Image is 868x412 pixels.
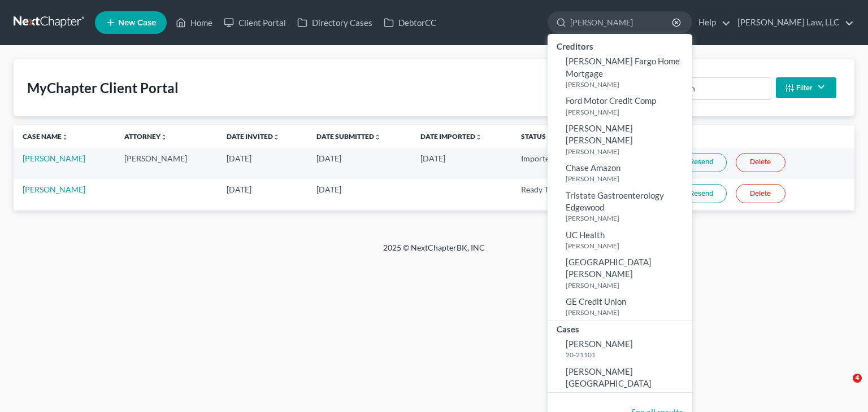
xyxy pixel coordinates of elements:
[566,80,689,89] small: [PERSON_NAME]
[853,374,862,383] span: 4
[378,12,442,33] a: DebtorCC
[124,132,167,141] a: Attorneyunfold_more
[548,159,692,187] a: Chase Amazon[PERSON_NAME]
[566,213,689,223] small: [PERSON_NAME]
[677,184,727,203] a: Resend
[420,154,445,163] span: [DATE]
[218,12,292,33] a: Client Portal
[118,19,156,27] span: New Case
[292,12,378,33] a: Directory Cases
[566,241,689,251] small: [PERSON_NAME]
[566,174,689,183] small: [PERSON_NAME]
[475,134,482,141] i: unfold_more
[566,339,633,349] span: [PERSON_NAME]
[227,185,251,194] span: [DATE]
[736,153,785,172] a: Delete
[671,78,771,99] input: Search...
[732,12,854,33] a: [PERSON_NAME] Law, LLC
[548,120,692,159] a: [PERSON_NAME] [PERSON_NAME][PERSON_NAME]
[316,185,341,194] span: [DATE]
[566,190,664,212] span: Tristate Gastroenterology Edgewood
[566,257,652,279] span: [GEOGRAPHIC_DATA][PERSON_NAME]
[316,154,341,163] span: [DATE]
[170,12,218,33] a: Home
[566,95,656,106] span: Ford Motor Credit Comp
[570,12,674,33] input: Search by name...
[420,132,482,141] a: Date Importedunfold_more
[548,226,692,254] a: UC Health[PERSON_NAME]
[112,242,756,262] div: 2025 © NextChapterBK, INC
[374,134,381,141] i: unfold_more
[566,308,689,317] small: [PERSON_NAME]
[23,185,85,194] a: [PERSON_NAME]
[548,253,692,293] a: [GEOGRAPHIC_DATA][PERSON_NAME][PERSON_NAME]
[566,56,680,78] span: [PERSON_NAME] Fargo Home Mortgage
[62,134,68,141] i: unfold_more
[776,77,836,98] button: Filter
[548,187,692,226] a: Tristate Gastroenterology Edgewood[PERSON_NAME]
[566,107,689,117] small: [PERSON_NAME]
[23,132,68,141] a: Case Nameunfold_more
[548,321,692,335] div: Cases
[566,366,652,388] span: [PERSON_NAME][GEOGRAPHIC_DATA]
[548,52,692,92] a: [PERSON_NAME] Fargo Home Mortgage[PERSON_NAME]
[548,92,692,120] a: Ford Motor Credit Comp[PERSON_NAME]
[27,79,179,97] div: MyChapter Client Portal
[566,296,626,306] span: GE Credit Union
[609,125,854,148] th: Actions
[512,148,609,179] td: Imported
[548,293,692,321] a: GE Credit Union[PERSON_NAME]
[227,132,280,141] a: Date Invitedunfold_more
[548,38,692,52] div: Creditors
[566,123,633,145] span: [PERSON_NAME] [PERSON_NAME]
[677,153,727,172] a: Resend
[566,280,689,290] small: [PERSON_NAME]
[521,132,553,141] a: Statusunfold_more
[566,163,620,173] span: Chase Amazon
[566,147,689,156] small: [PERSON_NAME]
[566,350,689,360] small: 20-21101
[736,184,785,203] a: Delete
[316,132,381,141] a: Date Submittedunfold_more
[548,335,692,363] a: [PERSON_NAME]20-21101
[546,134,553,141] i: unfold_more
[23,154,85,163] a: [PERSON_NAME]
[273,134,280,141] i: unfold_more
[115,148,217,179] td: [PERSON_NAME]
[548,363,692,393] a: [PERSON_NAME][GEOGRAPHIC_DATA]
[227,154,251,163] span: [DATE]
[566,230,605,240] span: UC Health
[693,12,731,33] a: Help
[160,134,167,141] i: unfold_more
[830,374,857,401] iframe: Intercom live chat
[512,179,609,210] td: Ready To Review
